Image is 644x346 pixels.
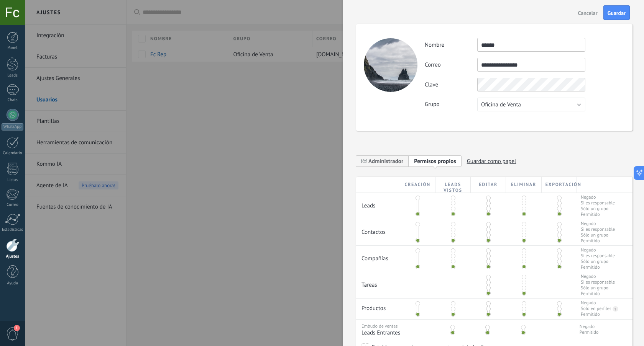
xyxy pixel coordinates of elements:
[356,299,400,316] div: Productos
[613,306,616,312] div: ?
[581,279,615,285] span: Si es responsable
[2,281,24,286] div: Ayuda
[14,325,20,331] span: 1
[481,101,521,108] span: Oficina de Venta
[425,41,477,49] label: Nombre
[506,177,541,193] div: Eliminar
[581,291,615,297] span: Permitido
[581,227,615,232] span: Si es responsable
[581,212,615,217] span: Permitido
[400,177,435,193] div: Creación
[578,10,598,16] span: Cancelar
[425,81,477,88] label: Clave
[581,206,615,212] span: Sólo un grupo
[542,177,577,193] div: Exportación
[425,101,477,108] label: Grupo
[581,306,611,312] div: Solo en perfiles
[580,330,599,335] span: Permitido
[467,155,516,167] span: Guardar como papel
[2,178,24,183] div: Listas
[356,272,400,292] div: Tareas
[580,324,599,330] span: Negado
[2,73,24,78] div: Leads
[581,285,615,291] span: Sólo un grupo
[581,221,615,227] span: Negado
[471,177,506,193] div: Editar
[581,253,615,259] span: Si es responsable
[2,254,24,259] div: Ajustes
[2,202,24,207] div: Correo
[356,155,409,167] span: Administrador
[581,232,615,238] span: Sólo un grupo
[356,193,400,213] div: Leads
[361,329,433,336] span: Leads Entrantes
[361,323,398,329] span: Embudo de ventas
[581,259,615,264] span: Sólo un grupo
[581,300,596,306] div: Negado
[2,98,24,103] div: Chats
[581,238,615,244] span: Permitido
[2,46,24,51] div: Panel
[581,200,615,206] span: Si es responsable
[2,151,24,156] div: Calendario
[2,123,23,131] div: WhatsApp
[581,312,600,317] div: Permitido
[477,98,585,111] button: Oficina de Venta
[414,158,456,165] span: Permisos propios
[356,219,400,240] div: Contactos
[409,155,462,167] span: Add new role
[368,158,403,165] span: Administrador
[356,246,400,266] div: Compañías
[603,5,630,20] button: Guardar
[581,194,615,200] span: Negado
[581,264,615,270] span: Permitido
[575,7,601,19] button: Cancelar
[425,61,477,69] label: Correo
[435,177,471,193] div: Leads vistos
[581,247,615,253] span: Negado
[2,227,24,232] div: Estadísticas
[581,274,615,279] span: Negado
[608,10,626,16] span: Guardar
